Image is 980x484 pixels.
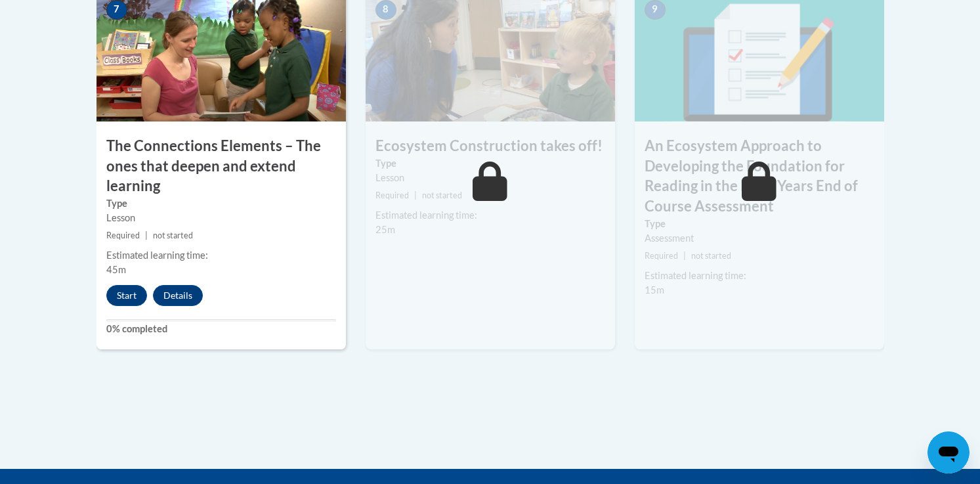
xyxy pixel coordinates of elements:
[153,285,203,306] button: Details
[106,264,126,275] span: 45m
[422,190,462,200] span: not started
[635,136,884,217] h3: An Ecosystem Approach to Developing the Foundation for Reading in the Early Years End of Course A...
[106,322,336,336] label: 0% completed
[375,208,605,223] div: Estimated learning time:
[645,284,664,296] span: 15m
[414,190,417,200] span: |
[683,251,686,261] span: |
[96,136,346,196] h3: The Connections Elements – The ones that deepen and extend learning
[645,217,874,231] label: Type
[375,190,409,200] span: Required
[645,251,678,261] span: Required
[366,136,615,156] h3: Ecosystem Construction takes off!
[106,196,336,211] label: Type
[375,171,605,185] div: Lesson
[645,269,874,283] div: Estimated learning time:
[153,231,193,240] span: not started
[927,431,969,473] iframe: Button to launch messaging window
[145,231,148,240] span: |
[106,211,336,225] div: Lesson
[106,248,336,263] div: Estimated learning time:
[691,251,731,261] span: not started
[645,231,874,246] div: Assessment
[106,285,147,306] button: Start
[106,231,140,240] span: Required
[375,224,395,235] span: 25m
[375,156,605,171] label: Type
